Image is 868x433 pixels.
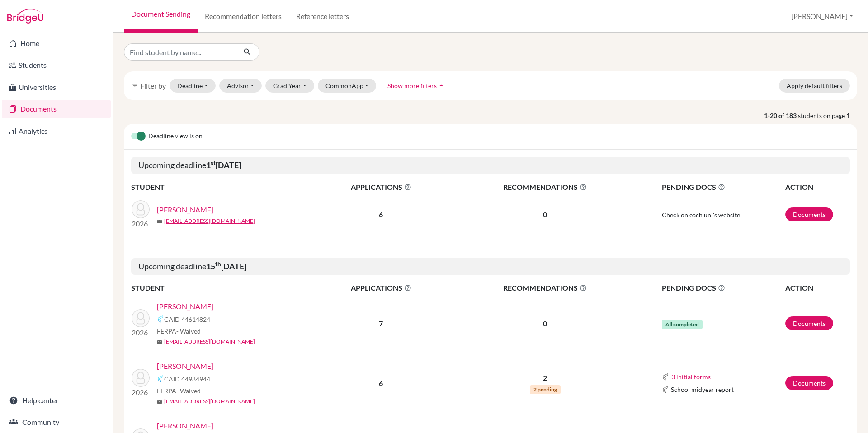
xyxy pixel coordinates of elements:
[157,339,162,345] span: mail
[451,318,640,329] p: 0
[164,315,210,324] span: CAID 44614824
[164,217,255,225] a: [EMAIL_ADDRESS][DOMAIN_NAME]
[131,82,138,89] i: filter_list
[379,210,383,219] b: 6
[211,159,216,166] sup: st
[451,282,640,293] span: RECOMMENDATIONS
[379,379,383,387] b: 6
[451,209,640,220] p: 0
[437,81,446,90] i: arrow_drop_up
[265,79,314,93] button: Grad Year
[451,372,640,383] p: 2
[124,43,236,61] input: Find student by name...
[206,160,241,170] b: 1 [DATE]
[318,79,377,93] button: CommonApp
[164,374,210,384] span: CAID 44984944
[764,111,798,120] strong: 1-20 of 183
[157,204,213,215] a: [PERSON_NAME]
[2,391,111,409] a: Help center
[206,261,246,271] b: 15 [DATE]
[164,397,255,405] a: [EMAIL_ADDRESS][DOMAIN_NAME]
[132,387,150,398] p: 2026
[215,260,221,268] sup: th
[157,301,213,312] a: [PERSON_NAME]
[132,200,150,218] img: Massey, Erica
[785,181,850,193] th: ACTION
[662,373,669,381] img: Common App logo
[176,327,201,335] span: - Waived
[379,319,383,328] b: 7
[140,81,166,90] span: Filter by
[131,282,312,294] th: STUDENT
[157,420,213,431] a: [PERSON_NAME]
[132,309,150,327] img: Chapman, Levi
[131,181,312,193] th: STUDENT
[312,182,450,193] span: APPLICATIONS
[132,369,150,387] img: Lawrence, Alia
[785,316,833,330] a: Documents
[387,82,437,89] span: Show more filters
[671,385,734,394] span: School midyear report
[164,338,255,346] a: [EMAIL_ADDRESS][DOMAIN_NAME]
[2,56,111,74] a: Students
[7,9,43,24] img: Bridge-U
[380,79,453,93] button: Show more filtersarrow_drop_up
[157,315,164,323] img: Common App logo
[662,320,703,329] span: All completed
[2,34,111,52] a: Home
[170,79,216,93] button: Deadline
[157,361,213,372] a: [PERSON_NAME]
[662,211,740,219] span: Check on each uni's website
[785,207,833,221] a: Documents
[157,375,164,382] img: Common App logo
[157,399,162,405] span: mail
[785,282,850,294] th: ACTION
[2,122,111,140] a: Analytics
[671,372,711,382] button: 3 initial forms
[662,282,784,293] span: PENDING DOCS
[176,387,201,395] span: - Waived
[451,182,640,193] span: RECOMMENDATIONS
[2,100,111,118] a: Documents
[157,386,201,395] span: FERPA
[157,219,162,224] span: mail
[312,282,450,293] span: APPLICATIONS
[131,258,850,275] h5: Upcoming deadline
[798,111,857,120] span: students on page 1
[530,385,561,394] span: 2 pending
[787,8,857,25] button: [PERSON_NAME]
[157,326,201,336] span: FERPA
[662,182,784,193] span: PENDING DOCS
[2,413,111,431] a: Community
[779,79,850,93] button: Apply default filters
[132,218,150,229] p: 2026
[785,376,833,390] a: Documents
[131,157,850,174] h5: Upcoming deadline
[662,386,669,393] img: Common App logo
[148,131,203,142] span: Deadline view is on
[219,79,262,93] button: Advisor
[132,327,150,338] p: 2026
[2,78,111,96] a: Universities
